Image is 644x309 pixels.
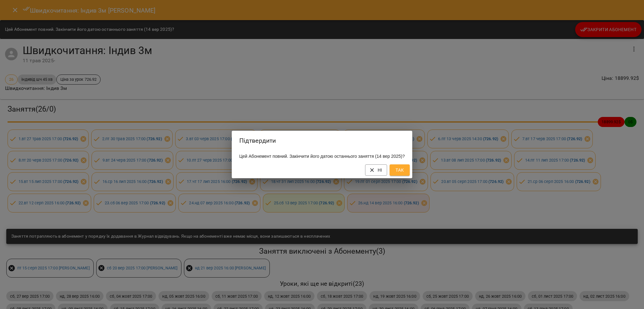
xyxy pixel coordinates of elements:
[232,151,413,162] div: Цей Абонемент повний. Закінчити його датою останнього заняття (14 вер 2025)?
[395,166,405,174] span: Так
[370,166,382,174] span: Ні
[365,164,387,176] button: Ні
[390,164,410,176] button: Так
[239,136,405,146] h2: Підтвердити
